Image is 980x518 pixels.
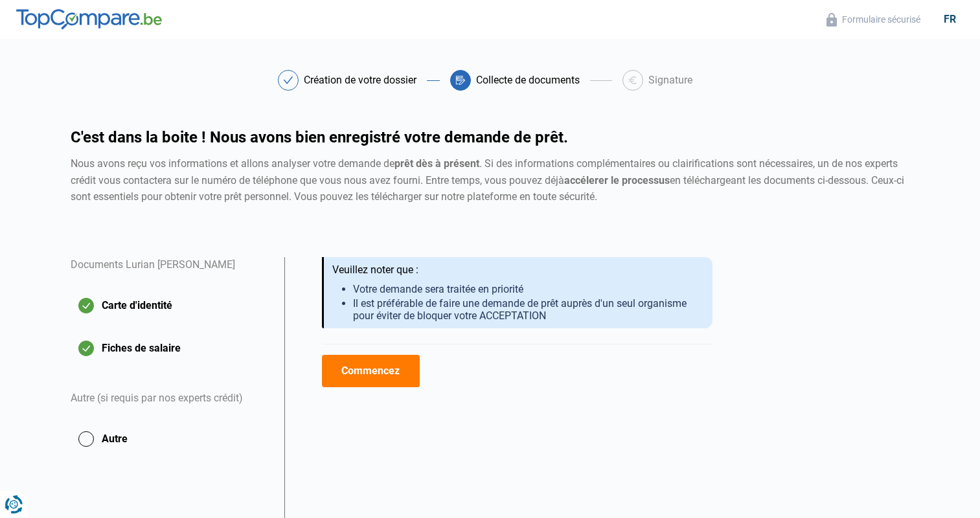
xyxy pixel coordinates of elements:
button: Commencez [322,355,420,387]
strong: accélerer le processus [564,174,670,186]
div: Collecte de documents [476,75,580,85]
button: Fiches de salaire [71,332,269,365]
div: Documents Lurian [PERSON_NAME] [71,257,269,289]
button: Carte d'identité [71,289,269,322]
div: Autre (si requis par nos experts crédit) [71,375,269,423]
button: Formulaire sécurisé [823,12,924,27]
li: Votre demande sera traitée en priorité [353,283,702,295]
img: TopCompare.be [16,9,162,30]
div: Signature [648,75,692,85]
div: Veuillez noter que : [332,264,702,276]
h1: C'est dans la boite ! Nous avons bien enregistré votre demande de prêt. [71,129,910,145]
div: fr [936,13,964,25]
button: Autre [71,423,269,455]
div: Création de votre dossier [304,75,416,85]
li: Il est préférable de faire une demande de prêt auprès d'un seul organisme pour éviter de bloquer ... [353,297,702,322]
div: Nous avons reçu vos informations et allons analyser votre demande de . Si des informations complé... [71,155,910,205]
strong: prêt dès à présent [394,157,479,170]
